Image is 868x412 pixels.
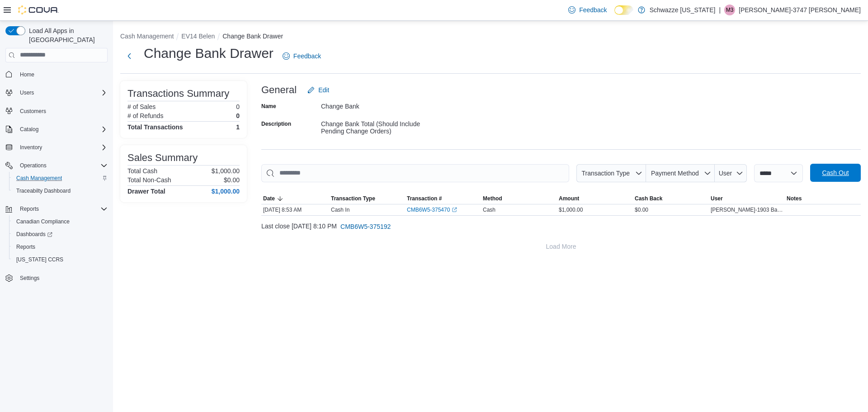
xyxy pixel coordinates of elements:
[16,231,52,238] span: Dashboards
[337,218,394,236] button: CMB6W5-375192
[2,271,111,284] button: Settings
[261,103,276,110] label: Name
[331,206,349,213] p: Cash In
[576,164,646,182] button: Transaction Type
[614,5,633,15] input: Dark Mode
[13,173,108,184] span: Cash Management
[651,170,699,177] span: Payment Method
[16,142,46,153] button: Inventory
[13,216,108,227] span: Canadian Compliance
[261,164,569,182] input: This is a search bar. As you type, the results lower in the page will automatically filter.
[2,141,111,154] button: Inventory
[127,188,165,195] h4: Drawer Total
[711,206,783,213] span: [PERSON_NAME]-1903 Baca
[13,185,74,196] a: Traceabilty Dashboard
[9,185,111,197] button: Traceabilty Dashboard
[20,144,42,151] span: Inventory
[13,242,108,252] span: Reports
[20,126,38,133] span: Catalog
[16,69,108,80] span: Home
[2,104,111,118] button: Customers
[127,103,156,110] h6: # of Sales
[293,52,321,61] span: Feedback
[222,33,283,40] button: Change Bank Drawer
[16,243,35,251] span: Reports
[13,185,108,196] span: Traceabilty Dashboard
[559,195,579,202] span: Amount
[16,106,50,117] a: Customers
[16,124,42,135] button: Catalog
[261,204,329,215] div: [DATE] 8:53 AM
[2,159,111,172] button: Operations
[13,216,73,227] a: Canadian Compliance
[236,123,240,131] h4: 1
[120,33,174,40] button: Cash Management
[20,71,34,78] span: Home
[13,229,56,240] a: Dashboards
[2,68,111,81] button: Home
[127,176,171,184] h6: Total Non-Cash
[16,160,50,171] button: Operations
[579,5,607,14] span: Feedback
[127,167,157,175] h6: Total Cash
[13,254,108,265] span: Washington CCRS
[120,47,138,65] button: Next
[711,195,723,202] span: User
[581,170,630,177] span: Transaction Type
[120,32,861,43] nav: An example of EuiBreadcrumbs
[16,87,38,98] button: Users
[16,69,38,80] a: Home
[181,33,215,40] button: EV14 Belen
[2,203,111,215] button: Reports
[16,105,108,117] span: Customers
[127,152,198,163] h3: Sales Summary
[127,112,163,119] h6: # of Refunds
[635,195,662,202] span: Cash Back
[261,193,329,204] button: Date
[557,193,633,204] button: Amount
[329,193,405,204] button: Transaction Type
[13,254,67,265] a: [US_STATE] CCRS
[483,195,502,202] span: Method
[9,241,111,253] button: Reports
[127,123,183,131] h4: Total Transactions
[20,205,39,213] span: Reports
[144,44,274,62] h1: Change Bank Drawer
[559,206,583,213] span: $1,000.00
[261,120,291,128] label: Description
[452,207,457,213] svg: External link
[321,99,442,110] div: Change Bank
[212,188,240,195] h4: $1,000.00
[236,103,240,110] p: 0
[719,5,721,15] p: |
[646,164,715,182] button: Payment Method
[13,242,39,252] a: Reports
[565,1,610,19] a: Feedback
[5,64,108,308] nav: Complex example
[13,173,66,184] a: Cash Management
[25,26,108,44] span: Load All Apps in [GEOGRAPHIC_DATA]
[726,5,734,15] span: M3
[331,195,375,202] span: Transaction Type
[719,170,732,177] span: User
[810,164,861,182] button: Cash Out
[2,86,111,99] button: Users
[16,87,108,98] span: Users
[261,218,861,236] div: Last close [DATE] 8:10 PM
[16,272,108,284] span: Settings
[261,85,297,95] h3: General
[785,193,861,204] button: Notes
[261,237,861,256] button: Load More
[16,142,108,153] span: Inventory
[546,242,576,251] span: Load More
[263,195,275,202] span: Date
[321,117,442,135] div: Change Bank Total (Should Include Pending Change Orders)
[481,193,557,204] button: Method
[16,175,62,182] span: Cash Management
[9,172,111,185] button: Cash Management
[212,167,240,175] p: $1,000.00
[16,160,108,171] span: Operations
[16,187,71,194] span: Traceabilty Dashboard
[16,256,63,263] span: [US_STATE] CCRS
